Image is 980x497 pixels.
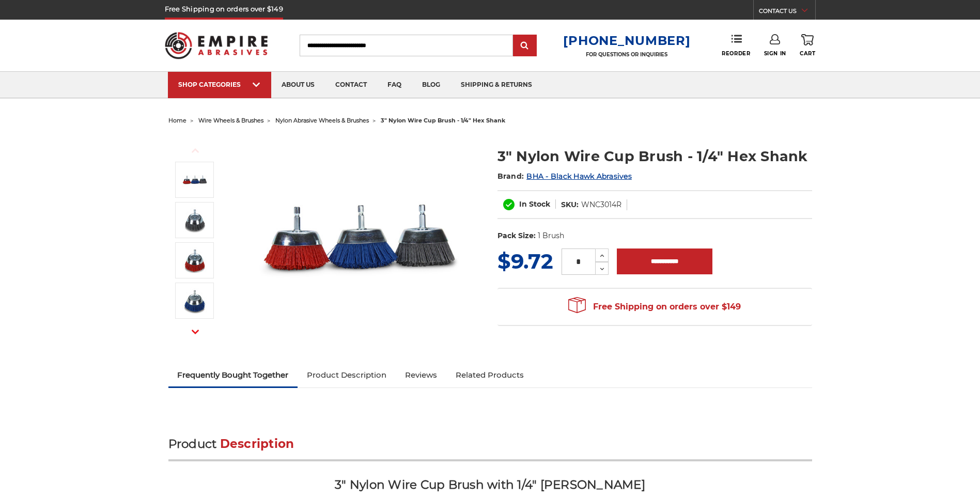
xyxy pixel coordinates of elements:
img: 3" Nylon Wire Cup Brush - 1/4" Hex Shank [257,135,463,342]
input: Submit [515,36,535,56]
a: BHA - Black Hawk Abrasives [526,172,632,181]
img: Empire Abrasives [165,25,268,66]
div: SHOP CATEGORIES [178,81,261,88]
span: Description [220,437,294,451]
span: 3" nylon wire cup brush - 1/4" hex shank [381,117,505,124]
p: FOR QUESTIONS OR INQUIRIES [563,51,690,58]
img: 3" Nylon Wire Cup Brush - 1/4" Hex Shank [182,288,208,314]
h1: 3" Nylon Wire Cup Brush - 1/4" Hex Shank [497,146,812,166]
a: Related Products [446,364,533,386]
dt: SKU: [561,199,579,210]
a: [PHONE_NUMBER] [563,33,690,48]
a: blog [412,72,450,98]
button: Previous [183,139,208,162]
span: Product [168,437,217,451]
img: 3" Nylon Wire Cup Brush - 1/4" Hex Shank [182,207,208,233]
a: contact [325,72,377,98]
a: nylon abrasive wheels & brushes [275,117,369,124]
a: Product Description [298,364,396,386]
span: $9.72 [497,248,553,274]
span: Cart [800,50,815,57]
span: In Stock [519,199,550,209]
dd: WNC3014R [581,199,621,210]
button: Next [183,321,208,343]
img: 3" Nylon Wire Cup Brush - 1/4" Hex Shank [182,167,208,193]
a: shipping & returns [450,72,542,98]
span: Reorder [722,50,750,57]
img: 3" Nylon Wire Cup Brush - 1/4" Hex Shank [182,247,208,273]
a: home [168,117,186,124]
span: Sign In [764,50,786,57]
a: Frequently Bought Together [168,364,298,386]
a: about us [271,72,325,98]
dd: 1 Brush [538,230,564,241]
dt: Pack Size: [497,230,536,241]
a: Reorder [722,34,750,56]
span: Brand: [497,172,524,181]
a: faq [377,72,412,98]
span: Free Shipping on orders over $149 [568,297,741,317]
a: Cart [800,34,815,57]
a: Reviews [396,364,446,386]
a: wire wheels & brushes [198,117,263,124]
a: CONTACT US [759,5,815,20]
